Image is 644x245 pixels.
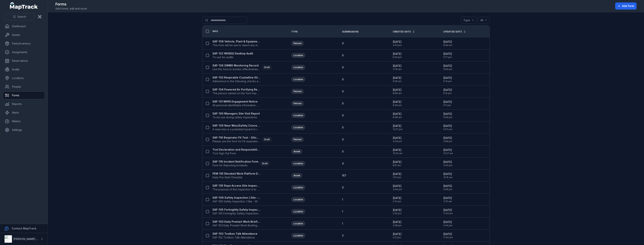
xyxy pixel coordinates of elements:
a: SAF-103 Daily Prestart Work Briefing Attendance RegisterSAF-103 Daily Prestart Work Briefing Atte... [212,220,260,227]
time: 9/11/2025, 8:46:46 AM [393,100,402,107]
time: 6/2/2025, 2:28:30 PM [393,220,402,227]
span: 0 [342,114,344,117]
span: SAF-103 Daily Prestart Work Briefing Attendance Register [212,224,260,227]
span: 11:33 am [443,212,453,215]
a: Updated Date [443,30,466,33]
span: The person named on this form has been issued a Powered Air Purifying Respirator (PAPR) to form p... [212,91,260,95]
span: 10:20 am [393,152,402,155]
span: 8:46 am [393,104,402,107]
span: [DATE] [393,232,402,236]
a: SAF-130 Managers Site Visit ReportTo be use during safety inspections [212,112,260,119]
a: SAF-126 SWMS Monitoring RecordUse this form to monitor effectiveness of SWMSDraft [212,64,272,71]
span: [DATE] [393,208,402,212]
strong: SAF-133 Respirable Crystalline Silica Site Inspection Checklist [212,76,260,79]
time: 9/18/2025, 5:07:42 PM [443,124,452,131]
span: A near-miss is a potential hazard or incident in which no property was damaged and no personal in... [212,127,260,131]
time: 9/11/2025, 5:03:15 PM [393,52,402,59]
span: [DATE] [443,196,452,200]
span: [DATE] [443,220,452,224]
a: Tool Declaration and Responsibility AcknowledgementTool Sign Out Form [212,148,260,155]
span: SAF-105 Fortnightly Safety Inspection (Yard) [212,212,260,215]
span: [DATE] [393,196,402,200]
a: Audits [3,66,45,73]
span: Adherence to the following checks ensure that the proposed works are in accordance with "The Work... [212,79,260,83]
a: SAF-135 Rope Access Site InspectionThe purpose of this inspection is to ensure the Rope Access be... [212,184,260,191]
a: Reports [3,100,45,108]
span: Use this form to monitor effectiveness of SWMS [212,67,260,71]
a: Dashboard [3,23,45,30]
span: [DATE] [443,148,453,152]
span: 2:58 pm [443,140,452,143]
span: [DATE] [393,220,402,224]
span: 3:42 pm [393,44,402,47]
time: 9/17/2025, 11:34:08 AM [443,232,453,239]
a: Assignments [3,48,45,56]
time: 6/2/2025, 3:40:39 PM [393,184,402,191]
button: Type [461,17,476,24]
div: Location [291,197,305,202]
span: 0 [342,54,344,57]
span: To be use during safety inspections [212,115,260,119]
span: 5:06 pm [443,188,452,191]
span: 1 [342,198,343,201]
span: 0 [342,41,344,45]
span: Search [17,15,26,19]
span: Created Date [393,30,411,33]
span: Type [291,30,298,33]
span: [DATE] [443,40,452,44]
a: Meters [3,118,45,125]
strong: Tool Declaration and Responsibility Acknowledgement [212,148,260,152]
span: 5:07 pm [443,128,452,131]
span: [DATE] [393,160,402,164]
span: 0 [342,186,344,189]
a: Created Date [393,30,415,33]
time: 9/18/2025, 5:09:57 PM [443,112,452,119]
span: 11:19 am [393,68,402,71]
span: All personal identifiable information must be anonymised. This form is for internal statistical t... [212,103,260,107]
div: Person [291,101,304,106]
span: 0 [342,90,344,93]
div: Asset [291,149,302,154]
span: [DATE] [393,52,402,56]
div: Person [291,41,304,46]
strong: SAF-131 MHFA Engagement Notice [212,100,260,103]
a: Alerts [3,109,45,116]
span: 5:14 pm [443,80,452,83]
time: 6/2/2025, 2:21:17 PM [393,232,402,239]
time: 9/22/2025, 3:43:11 PM [443,160,452,167]
time: 9/17/2025, 11:31:38 AM [443,196,452,203]
span: [DATE] [443,172,452,176]
span: [DATE] [393,124,402,128]
span: 4 [342,162,344,165]
span: Info [212,30,218,33]
a: SAF-129 Near Miss/Safety Concern/Environmental Concern FormA near-miss is a potential hazard or i... [212,124,260,131]
a: People [3,83,45,90]
a: SAF-106 Safety Inspection ( Site - Weekly )SAF-106 Safety Inspection ( Site - Weekly ) [212,196,260,203]
span: [DATE] [443,208,453,212]
span: [DATE] [393,64,402,68]
span: 10:15 am [443,176,452,179]
span: 11:34 am [443,236,453,239]
span: [DATE] [443,184,452,188]
strong: SAF-126 SWMS Monitoring Record [212,64,260,67]
time: 9/5/2025, 10:27:25 AM [443,148,453,155]
a: Settings [3,126,45,134]
span: Add form [622,4,634,8]
time: 6/2/2025, 2:41:35 PM [393,196,402,203]
div: Location [291,65,305,70]
span: Tool Sign Out Form [212,152,260,155]
span: 2:29 pm [393,212,402,215]
div: Asset [291,173,302,178]
time: 9/15/2025, 4:44:30 PM [443,220,452,227]
div: Location [291,53,305,58]
time: 9/18/2025, 5:11:58 PM [443,100,452,107]
span: 5:17 pm [443,56,452,59]
span: This form will be use to report any incident related with Plant or Vehicles [212,43,260,47]
span: 10:27 am [443,152,453,155]
button: Add form [615,2,637,10]
a: SAF-131 MHFA Engagement NoticeAll personal identifiable information must be anonymised. This form... [212,100,260,107]
time: 8/14/2025, 8:51:45 AM [393,160,402,167]
a: SAF-105 Fortnightly Safety Inspection (Yard)SAF-105 Fortnightly Safety Inspection (Yard) [212,208,260,215]
time: 9/11/2025, 9:26:50 AM [393,76,402,83]
span: 1:57 pm [393,176,402,179]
